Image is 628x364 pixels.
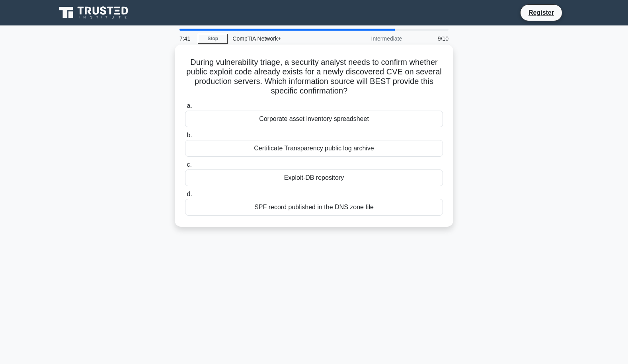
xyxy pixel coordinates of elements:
[228,31,337,47] div: CompTIA Network+
[185,169,443,186] div: Exploit-DB repository
[175,31,198,47] div: 7:41
[187,132,192,138] span: b.
[187,102,192,109] span: a.
[198,34,228,44] a: Stop
[184,57,444,96] h5: During vulnerability triage, a security analyst needs to confirm whether public exploit code alre...
[187,191,192,197] span: d.
[337,31,407,47] div: Intermediate
[185,199,443,216] div: SPF record published in the DNS zone file
[407,31,453,47] div: 9/10
[185,140,443,157] div: Certificate Transparency public log archive
[187,161,191,168] span: c.
[524,8,559,18] a: Register
[185,111,443,127] div: Corporate asset inventory spreadsheet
